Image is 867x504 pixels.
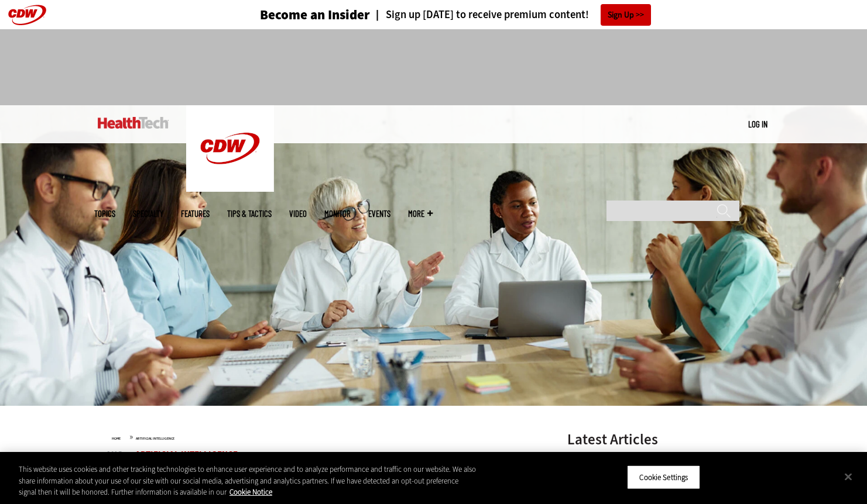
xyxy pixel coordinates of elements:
button: Close [835,464,861,489]
img: Home [98,117,169,129]
h3: Latest Articles [567,432,743,447]
div: This website uses cookies and other tracking technologies to enhance user experience and to analy... [19,464,477,498]
a: Events [368,209,390,218]
a: Tips & Tactics [227,209,272,218]
button: Cookie Settings [627,465,700,489]
span: More [408,209,433,218]
iframe: advertisement [221,41,647,94]
a: Video [289,209,307,218]
a: Home [112,436,121,441]
span: Specialty [133,209,163,218]
a: CDW [186,182,274,195]
a: More information about your privacy [229,487,272,497]
a: Features [181,209,210,218]
h3: Become an Insider [260,8,370,22]
div: User menu [748,118,767,130]
a: Sign up [DATE] to receive premium content! [370,9,589,20]
a: MonITor [324,209,351,218]
span: Aug [106,450,123,459]
a: Artificial Intelligence [135,448,238,460]
a: Log in [748,119,767,129]
span: Topics [94,209,115,218]
a: Artificial Intelligence [136,436,174,441]
a: Become an Insider [216,8,370,22]
div: » [112,432,537,441]
a: Sign Up [601,4,651,26]
img: Home [186,105,274,192]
